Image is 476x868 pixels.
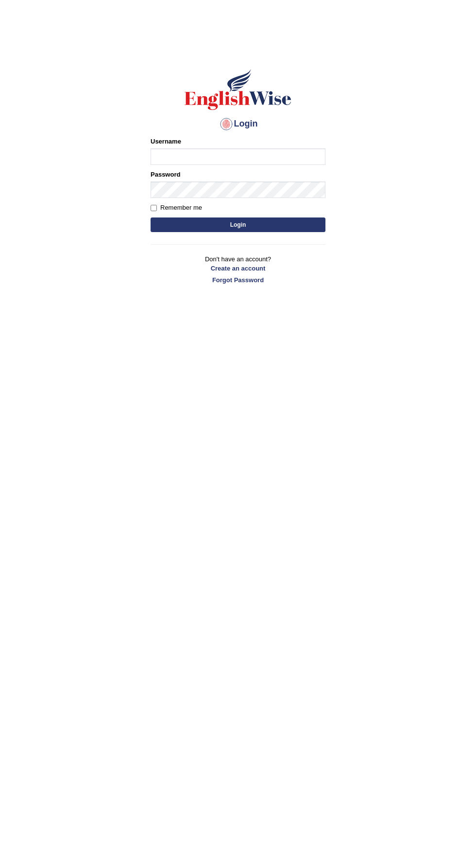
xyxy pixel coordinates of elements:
[151,254,325,285] p: Don't have an account?
[151,205,157,211] input: Remember me
[183,68,293,111] img: Logo of English Wise sign in for intelligent practice with AI
[151,116,325,132] h4: Login
[151,137,181,146] label: Username
[151,264,325,273] a: Create an account
[151,217,325,232] button: Login
[151,275,325,285] a: Forgot Password
[151,170,180,179] label: Password
[151,203,202,213] label: Remember me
